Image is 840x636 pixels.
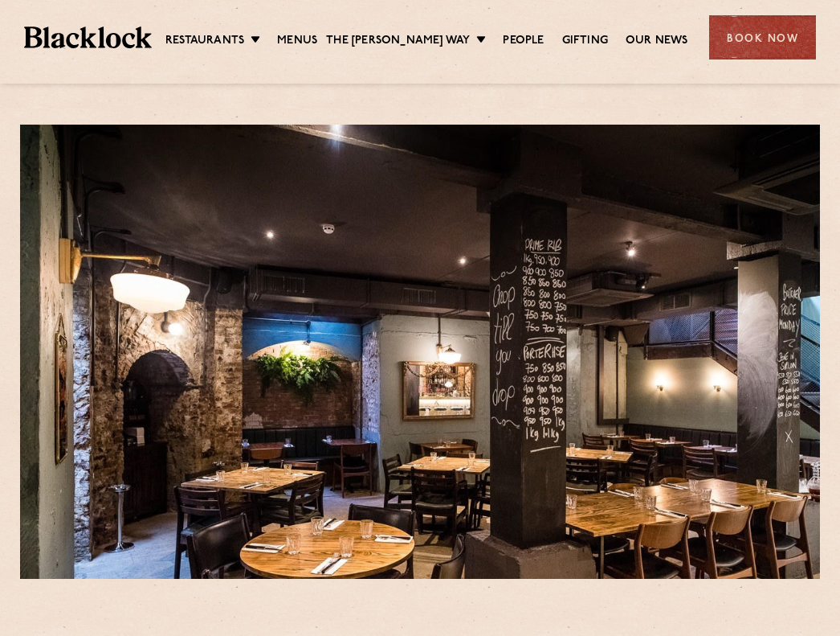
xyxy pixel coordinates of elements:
[277,33,317,51] a: Menus
[562,33,608,51] a: Gifting
[503,33,544,51] a: People
[24,27,152,48] img: BL_Textured_Logo-footer-cropped.svg
[709,15,816,59] div: Book Now
[326,33,470,51] a: The [PERSON_NAME] Way
[165,33,244,51] a: Restaurants
[626,33,688,51] a: Our News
